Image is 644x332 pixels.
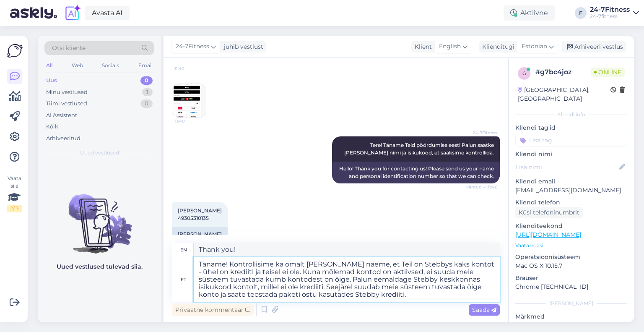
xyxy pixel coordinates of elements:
[515,198,627,207] p: Kliendi telefon
[515,150,627,159] p: Kliendi nimi
[479,42,514,51] div: Klienditugi
[44,60,54,71] div: All
[472,306,496,314] span: Saada
[100,60,121,71] div: Socials
[52,44,86,52] span: Otsi kliente
[46,76,57,85] div: Uus
[180,243,187,257] div: en
[176,42,209,51] span: 24-7Fitness
[522,42,547,51] span: Estonian
[591,68,625,77] span: Online
[175,118,206,124] span: 11:40
[181,272,186,287] div: et
[515,242,627,249] p: Vaata edasi ...
[515,134,627,146] input: Lisa tag
[504,5,555,21] div: Aktiivne
[522,70,526,76] span: g
[140,99,153,108] div: 0
[515,123,627,132] p: Kliendi tag'id
[515,253,627,261] p: Operatsioonisüsteem
[535,67,591,77] div: # g7bc4joz
[46,123,58,131] div: Kõik
[518,86,610,103] div: [GEOGRAPHIC_DATA], [GEOGRAPHIC_DATA]
[221,42,263,51] div: juhib vestlust
[46,88,88,97] div: Minu vestlused
[142,88,153,97] div: 1
[590,6,630,13] div: 24-7Fitness
[344,142,495,156] span: Tere! Täname Teid pöördumise eest! Palun saatke [PERSON_NAME] nimi ja isikukood, et saaksime kont...
[515,274,627,282] p: Brauser
[562,41,626,52] div: Arhiveeri vestlus
[515,312,627,321] p: Märkmed
[194,257,500,302] textarea: Täname! Kontrollisime ka omalt [PERSON_NAME] näeme, et Teil on Stebbys kaks kontot - ühel on kred...
[515,261,627,270] p: Mac OS X 10.15.7
[7,175,22,212] div: Vaata siia
[174,65,206,72] span: 11:40
[590,13,630,20] div: 24-7fitness
[137,60,154,71] div: Email
[465,184,497,190] span: Nähtud ✓ 11:46
[85,6,130,20] a: Avasta AI
[140,76,153,85] div: 0
[515,207,583,218] div: Küsi telefoninumbrit
[515,300,627,307] div: [PERSON_NAME]
[590,6,639,20] a: 24-7Fitness24-7fitness
[172,227,228,249] div: [PERSON_NAME] 49305310135
[332,162,500,183] div: Hello! Thank you for contacting us! Please send us your name and personal identification number s...
[515,282,627,291] p: Chrome [TECHNICAL_ID]
[172,304,254,316] div: Privaatne kommentaar
[172,84,206,118] img: Attachment
[515,186,627,195] p: [EMAIL_ADDRESS][DOMAIN_NAME]
[38,179,161,255] img: No chats
[515,222,627,230] p: Klienditeekond
[194,243,500,257] textarea: Thank you!
[70,60,85,71] div: Web
[57,262,143,271] p: Uued vestlused tulevad siia.
[7,43,23,59] img: Askly Logo
[439,42,461,51] span: English
[515,231,581,238] a: [URL][DOMAIN_NAME]
[516,162,618,172] input: Lisa nimi
[466,130,497,136] span: 24-7Fitness
[411,42,432,51] div: Klient
[7,205,22,212] div: 2 / 3
[515,177,627,186] p: Kliendi email
[575,7,587,19] div: F
[178,207,222,221] span: [PERSON_NAME] 49305310135
[46,99,87,108] div: Tiimi vestlused
[515,111,627,118] div: Kliendi info
[80,149,119,157] span: Uued vestlused
[64,4,81,22] img: explore-ai
[46,134,80,143] div: Arhiveeritud
[46,111,77,120] div: AI Assistent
